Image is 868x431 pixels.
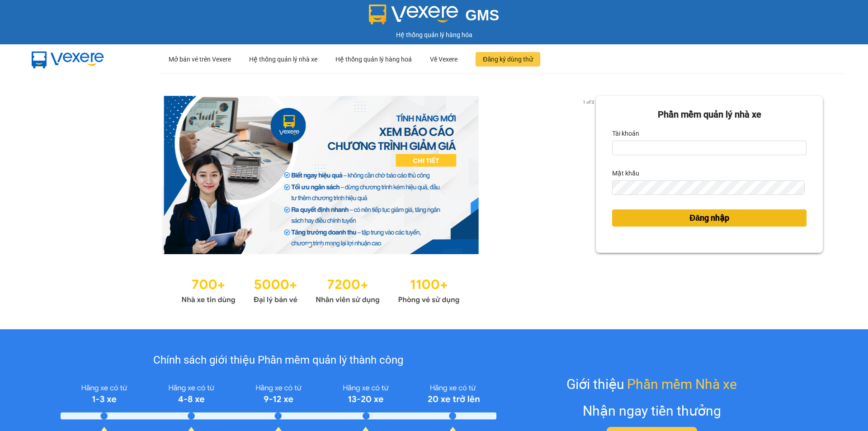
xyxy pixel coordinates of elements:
[330,243,333,247] li: slide item 3
[369,5,458,24] img: logo 2
[169,45,231,74] div: Mở bán vé trên Vexere
[483,54,533,64] span: Đăng ký dùng thử
[2,30,866,40] div: Hệ thống quản lý hàng hóa
[566,374,737,395] div: Giới thiệu
[476,52,540,66] button: Đăng ký dùng thử
[181,272,460,307] img: Statistics.png
[689,212,729,224] span: Đăng nhập
[612,108,807,122] div: Phần mềm quản lý nhà xe
[612,166,639,180] label: Mật khẩu
[249,45,317,74] div: Hệ thống quản lý nhà xe
[23,44,113,74] img: mbUUG5Q.png
[612,209,807,227] button: Đăng nhập
[335,45,412,74] div: Hệ thống quản lý hàng hoá
[430,45,458,74] div: Về Vexere
[580,96,596,108] p: 1 of 3
[369,14,500,21] a: GMS
[612,126,639,141] label: Tài khoản
[583,96,596,254] button: next slide / item
[612,141,807,155] input: Tài khoản
[308,243,311,247] li: slide item 1
[319,243,322,247] li: slide item 2
[583,400,721,422] div: Nhận ngay tiền thưởng
[465,7,499,24] span: GMS
[45,96,58,254] button: previous slide / item
[627,374,737,395] span: Phần mềm Nhà xe
[612,180,804,195] input: Mật khẩu
[61,352,496,369] div: Chính sách giới thiệu Phần mềm quản lý thành công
